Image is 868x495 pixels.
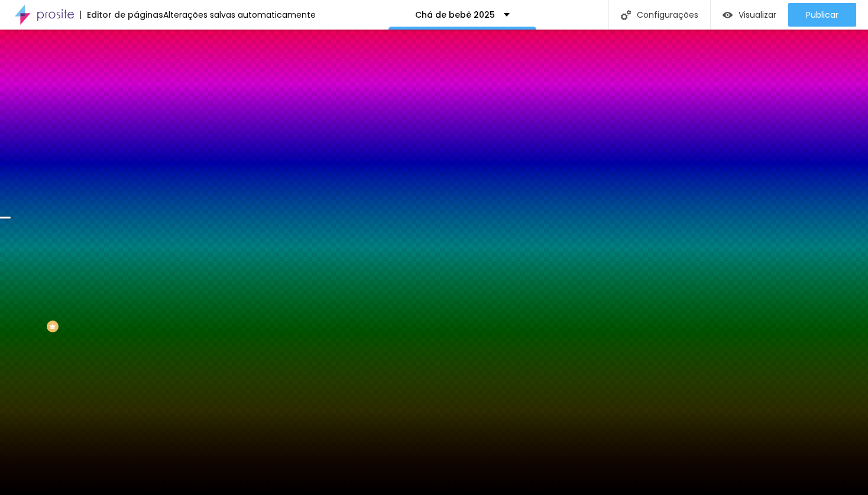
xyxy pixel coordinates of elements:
div: Editor de páginas [80,11,163,19]
button: Publicar [788,3,856,27]
img: Icone [621,10,631,20]
span: Visualizar [739,10,776,20]
p: Chá de bebê 2025 [415,11,495,19]
button: Visualizar [711,3,788,27]
img: view-1.svg [723,10,733,20]
div: Alterações salvas automaticamente [163,11,316,19]
span: Publicar [806,10,838,20]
